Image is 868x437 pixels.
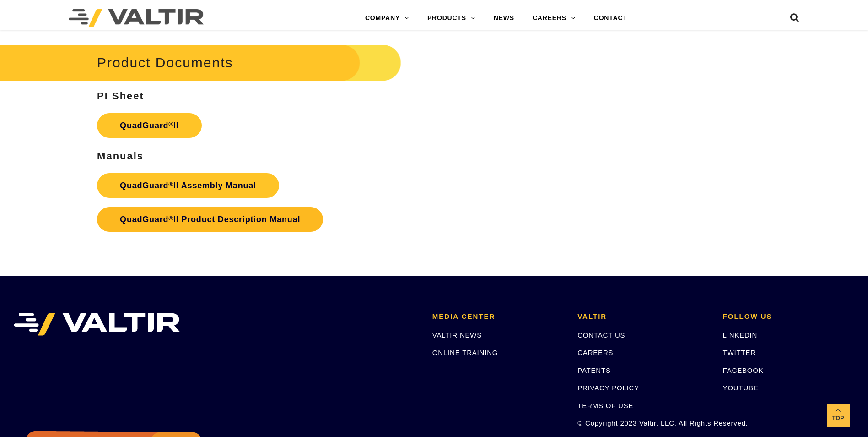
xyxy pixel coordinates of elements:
[723,349,756,356] a: TWITTER
[432,349,498,356] a: ONLINE TRAINING
[418,9,485,27] a: PRODUCTS
[723,366,764,374] a: FACEBOOK
[120,215,300,224] strong: QuadGuard II Product Description Manual
[97,113,202,138] a: QuadGuard®II
[69,9,204,27] img: Valtir
[485,9,523,27] a: NEWS
[577,366,611,374] a: PATENTS
[577,331,625,339] a: CONTACT US
[97,150,144,162] strong: Manuals
[523,9,585,27] a: CAREERS
[97,173,279,198] a: QuadGuard®II Assembly Manual
[356,9,418,27] a: COMPANY
[827,413,850,424] span: Top
[168,120,173,127] sup: ®
[432,331,482,339] a: VALTIR NEWS
[723,331,758,339] a: LINKEDIN
[827,404,850,427] a: Top
[577,384,639,392] a: PRIVACY POLICY
[585,9,636,27] a: CONTACT
[168,181,173,188] sup: ®
[97,90,144,102] strong: PI Sheet
[14,313,180,336] img: VALTIR
[168,215,173,222] sup: ®
[577,402,633,410] a: TERMS OF USE
[432,313,564,321] h2: MEDIA CENTER
[577,349,613,356] a: CAREERS
[577,313,709,321] h2: VALTIR
[120,181,256,190] strong: QuadGuard II Assembly Manual
[723,384,759,392] a: YOUTUBE
[723,313,854,321] h2: FOLLOW US
[97,207,323,232] a: QuadGuard®II Product Description Manual
[577,418,709,428] p: © Copyright 2023 Valtir, LLC. All Rights Reserved.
